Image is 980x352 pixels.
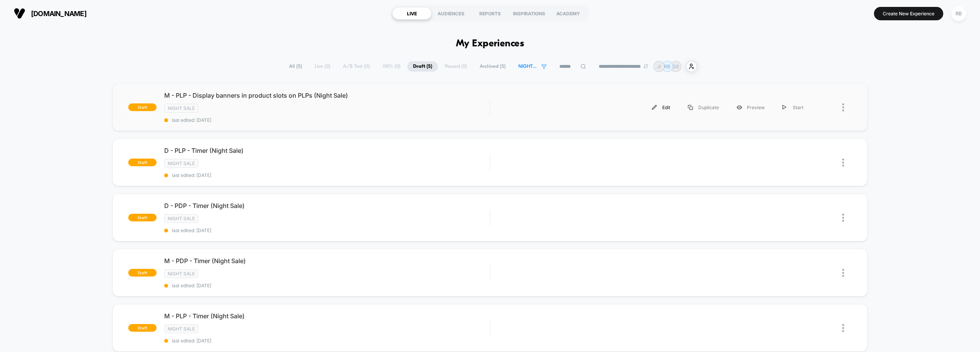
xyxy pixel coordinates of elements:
div: REPORTS [470,7,510,20]
span: M - PLP - Display banners in product slots on PLPs (Night Sale) [164,92,490,99]
span: last edited: [DATE] [164,228,490,233]
span: Draft ( 5 ) [407,61,438,72]
img: menu [782,105,786,110]
div: ACADEMY [549,7,588,20]
h1: My Experiences [456,38,524,49]
div: RB [951,6,966,21]
span: NIGHT SALE [164,324,198,333]
div: LIVE [392,7,431,20]
span: NIGHT SALE [164,159,198,168]
img: end [644,64,648,69]
span: draft [128,214,157,221]
img: menu [652,105,657,110]
span: last edited: [DATE] [164,117,490,123]
button: RB [949,6,969,21]
img: close [842,159,844,167]
p: JI [657,64,661,69]
span: M - PDP - Timer (Night Sale) [164,257,490,265]
div: Start [774,99,812,116]
span: M - PLP - Timer (Night Sale) [164,312,490,320]
img: close [842,103,844,111]
span: last edited: [DATE] [164,338,490,344]
span: last edited: [DATE] [164,172,490,178]
button: Create New Experience [874,7,943,20]
span: NIGHT SALE [164,104,198,113]
span: D - PDP - Timer (Night Sale) [164,202,490,210]
span: NIGHT SALE [164,214,198,223]
img: close [842,214,844,222]
span: draft [128,324,157,332]
div: INSPIRATIONS [510,7,549,20]
img: close [842,324,844,332]
span: D - PLP - Timer (Night Sale) [164,147,490,154]
span: draft [128,103,157,111]
span: NIGHT SALE [518,64,537,69]
img: menu [688,105,693,110]
img: Visually logo [14,8,25,19]
p: GG [672,64,679,69]
span: draft [128,159,157,166]
p: RB [664,64,670,69]
div: AUDIENCES [431,7,470,20]
div: Edit [643,99,679,116]
span: draft [128,269,157,277]
div: Duplicate [679,99,728,116]
span: [DOMAIN_NAME] [31,10,87,18]
span: NIGHT SALE [164,269,198,278]
span: Archived ( 5 ) [474,61,511,72]
span: last edited: [DATE] [164,283,490,288]
button: [DOMAIN_NAME] [11,7,89,20]
div: Preview [728,99,774,116]
span: All ( 5 ) [283,61,308,72]
img: close [842,269,844,277]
